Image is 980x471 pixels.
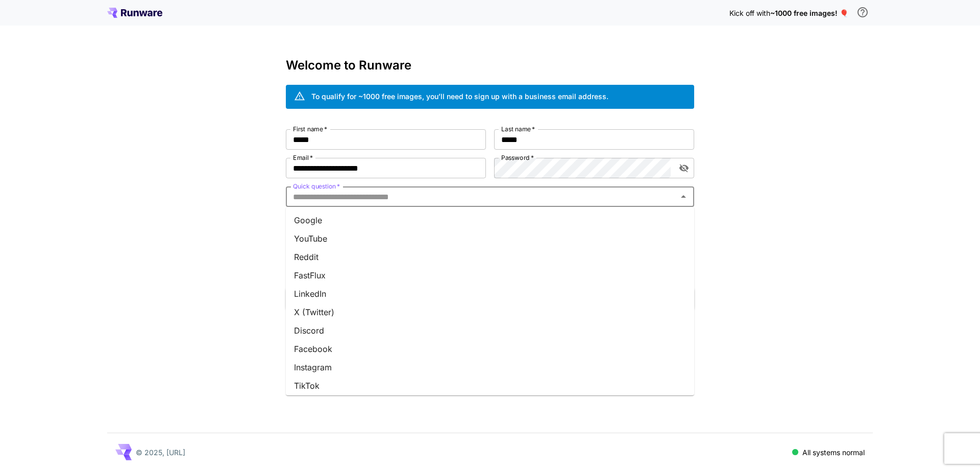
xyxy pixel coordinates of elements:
li: Instagram [286,358,694,376]
li: TikTok [286,376,694,395]
button: Close [676,190,691,204]
li: Telegram [286,395,694,413]
label: Quick question [293,182,340,191]
li: Facebook [286,340,694,358]
label: First name [293,125,327,133]
li: FastFlux [286,266,694,285]
li: Google [286,211,694,229]
label: Last name [501,125,535,133]
li: X (Twitter) [286,303,694,321]
li: Reddit [286,248,694,266]
li: YouTube [286,229,694,248]
label: Email [293,153,313,162]
li: Discord [286,321,694,340]
span: Kick off with [729,9,770,17]
button: toggle password visibility [675,159,693,177]
li: LinkedIn [286,285,694,303]
h3: Welcome to Runware [286,58,694,73]
p: All systems normal [802,447,865,458]
label: Password [501,153,534,162]
p: © 2025, [URL] [136,447,185,458]
span: ~1000 free images! 🎈 [770,9,848,17]
button: In order to qualify for free credit, you need to sign up with a business email address and click ... [852,2,873,22]
div: To qualify for ~1000 free images, you’ll need to sign up with a business email address. [311,91,608,102]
